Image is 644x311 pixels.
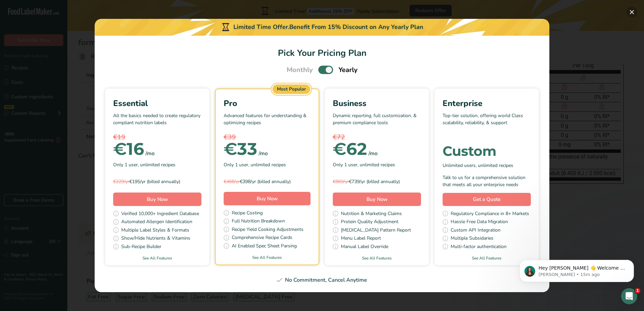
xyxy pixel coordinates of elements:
span: Multiple Subsidaries [451,235,493,243]
div: /mo [259,149,268,158]
span: € [224,139,237,159]
span: €869/yr [333,178,349,185]
span: Manual Label Override [341,243,388,251]
span: Verified 10,000+ Ingredient Database [121,210,199,218]
p: Advanced features for understanding & optimizing recipes [224,112,311,132]
div: 33 [224,142,257,156]
span: AI Enabled Spec Sheet Parsing [232,242,297,251]
div: €39 [224,132,311,142]
button: Buy Now [333,193,421,206]
div: Benefit From 15% Discount on Any Yearly Plan [289,23,423,32]
p: Top-tier solution, offering world Class scalability, reliability, & support [443,112,531,132]
span: € [113,139,127,159]
span: Multiple Label Styles & Formats [121,227,189,235]
div: 62 [333,142,367,156]
div: €19 [113,132,201,142]
div: Talk to us for a comprehensive solution that meets all your enterprise needs [443,174,531,188]
div: /mo [146,149,155,158]
div: No Commitment, Cancel Anytime [103,276,541,284]
span: 1 [635,288,640,293]
h1: Pick Your Pricing Plan [103,46,541,60]
span: Protein Quality Adjustment [341,218,398,227]
span: Comprehensive Recipe Cards [232,234,292,242]
span: € [333,139,346,159]
span: Nutrition & Marketing Claims [341,210,402,218]
span: Buy Now [257,195,278,202]
iframe: Intercom live chat [621,288,637,304]
span: Sub-Recipe Builder [121,243,161,251]
span: Only 1 user, unlimited recipes [113,161,175,168]
p: All the basics needed to create regulatory compliant nutrition labels [113,112,201,132]
span: Monthly [287,65,313,75]
span: Recipe Yield Cooking Adjustments [232,226,303,234]
div: €195/yr (billed annually) [113,178,201,185]
a: See All Features [325,255,429,261]
span: Get a Quote [473,196,501,203]
span: Buy Now [147,196,168,203]
span: [MEDICAL_DATA] Pattern Report [341,227,411,235]
span: Regulatory Compliance in 8+ Markets [451,210,529,218]
div: Custom [443,144,531,158]
span: Automated Allergen Identification [121,218,192,227]
span: Show/Hide Nutrients & Vitamins [121,235,190,243]
span: Hassle Free Data Migration [451,218,508,227]
div: /mo [368,149,378,158]
span: Buy Now [366,196,388,203]
span: Recipe Costing [232,209,263,218]
a: See All Features [216,254,319,261]
div: €739/yr (billed annually) [333,178,421,185]
span: €229/yr [113,178,129,185]
div: 16 [113,142,144,156]
a: See All Features [105,255,210,261]
span: Multi-factor authentication [451,243,507,251]
div: Essential [113,97,201,109]
a: Get a Quote [443,193,531,206]
span: Menu Label Report [341,235,381,243]
span: Full Nutrition Breakdown [232,217,285,226]
span: €468/yr [224,178,240,185]
span: Yearly [339,65,358,75]
button: Buy Now [224,192,311,205]
button: Buy Now [113,193,201,206]
span: Unlimited users, unlimited recipes [443,162,513,169]
div: €398/yr (billed annually) [224,178,311,185]
div: Pro [224,97,311,109]
a: See All Features [434,255,539,261]
div: €72 [333,132,421,142]
p: Dynamic reporting, full customization, & premium compliance tools [333,112,421,132]
div: Business [333,97,421,109]
div: Limited Time Offer. [95,19,549,36]
div: Most Popular [272,84,310,94]
span: Only 1 user, unlimited recipes [224,161,286,168]
span: Custom API Integration [451,227,501,235]
iframe: Intercom notifications message [509,246,644,293]
span: Only 1 user, unlimited recipes [333,161,395,168]
div: Enterprise [443,97,531,109]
